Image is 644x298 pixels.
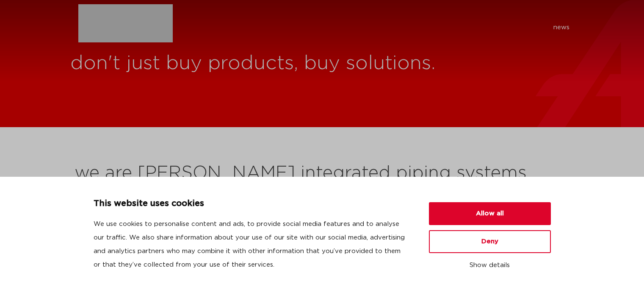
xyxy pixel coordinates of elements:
[94,197,409,211] p: This website uses cookies
[553,21,569,34] a: news
[429,230,551,253] button: Deny
[94,217,409,272] p: We use cookies to personalise content and ads, to provide social media features and to analyse ou...
[185,21,570,34] nav: Menu
[429,258,551,273] button: Show details
[429,202,551,225] button: Allow all
[75,163,570,184] h2: we are [PERSON_NAME] integrated piping systems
